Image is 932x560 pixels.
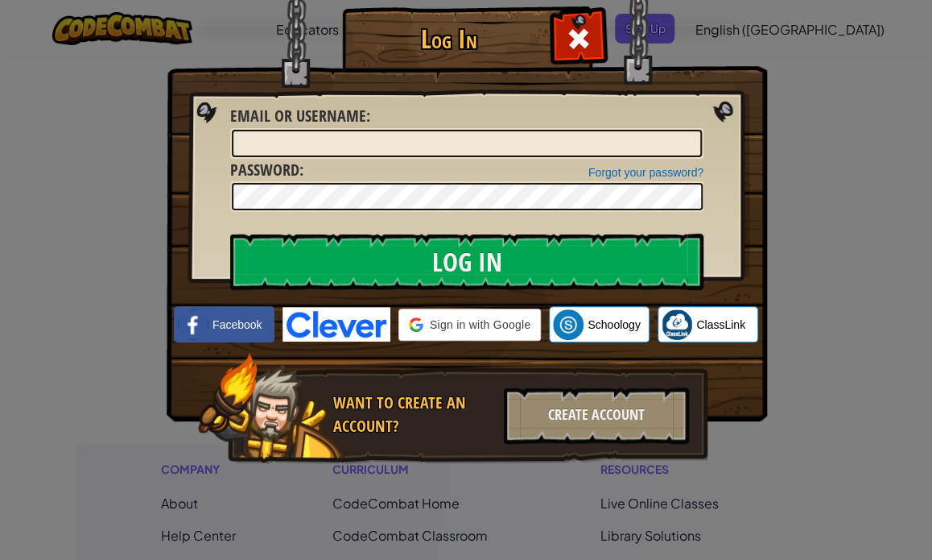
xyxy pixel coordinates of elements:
span: Facebook [212,317,262,333]
span: Password [230,159,299,180]
img: facebook_small.png [178,309,208,340]
div: Want to create an account? [333,392,494,438]
label: : [230,105,370,128]
a: Forgot your password? [588,166,703,179]
div: Sign in with Google [398,309,541,341]
span: Sign in with Google [430,317,530,333]
label: : [230,159,303,182]
img: classlink-logo-small.png [662,309,692,340]
div: Create Account [504,388,689,444]
input: Log In [230,234,703,290]
span: Email or Username [230,105,366,127]
span: ClassLink [696,317,745,333]
h1: Log In [346,25,551,53]
img: schoology.png [553,309,584,340]
img: clever-logo-blue.png [282,307,390,342]
span: Schoology [588,317,640,333]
